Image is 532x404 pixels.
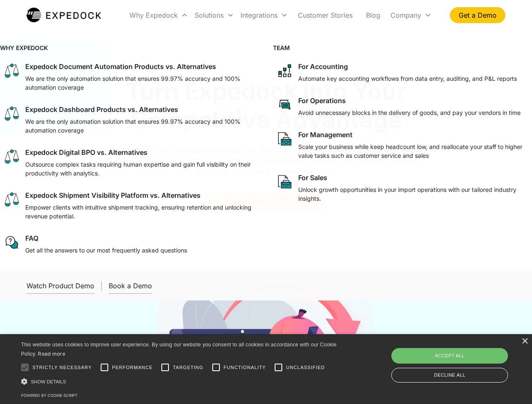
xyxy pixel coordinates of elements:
[25,191,201,199] div: Expedock Shipment Visibility Platform vs. Alternatives
[390,11,421,19] div: Company
[392,313,532,404] iframe: Chat Widget
[25,246,187,255] p: Get all the answers to our most frequently asked questions
[224,364,266,371] span: Functionality
[25,160,256,178] p: Outsource complex tasks requiring human expertise and gain full visibility on their productivity ...
[109,282,152,290] div: Book a Demo
[112,364,153,371] span: Performance
[25,105,178,114] div: Expedock Dashboard Products vs. Alternatives
[21,342,337,357] span: This website uses cookies to improve user experience. By using our website you consent to all coo...
[286,364,325,371] span: Unclassified
[25,62,216,71] div: Expedock Document Automation Products vs. Alternatives
[298,142,529,160] p: Scale your business while keep headcount low, and reallocate your staff to higher value tasks suc...
[27,7,101,24] img: Expedock Logo
[298,108,521,117] p: Avoid unnecessary blocks in the delivery of goods, and pay your vendors in time
[25,117,256,135] p: We are the only automation solution that ensures 99.97% accuracy and 100% automation coverage
[387,1,435,29] div: Company
[3,62,20,79] img: scale icon
[195,11,224,19] div: Solutions
[27,278,94,294] a: open lightbox
[276,173,293,190] img: paper and bag icon
[276,62,293,79] img: network like icon
[27,7,101,24] a: home
[298,62,348,71] div: For Accounting
[3,148,20,165] img: scale icon
[298,185,529,203] p: Unlock growth opportunities in your import operations with our tailored industry insights.
[298,74,517,83] p: Automate key accounting workflows from data entry, auditing, and P&L reports
[109,278,152,294] a: Book a Demo
[25,148,147,157] div: Expedock Digital BPO vs. Alternatives
[25,234,38,242] div: FAQ
[298,130,353,139] div: For Management
[450,7,505,23] a: Get a Demo
[27,282,94,290] div: Watch Product Demo
[129,11,178,19] div: Why Expedock
[276,96,293,113] img: rectangular chat bubble icon
[21,377,340,386] div: Show details
[276,130,293,147] img: paper and bag icon
[173,364,203,371] span: Targeting
[298,173,327,182] div: For Sales
[32,364,92,371] span: Strictly necessary
[25,74,256,92] p: We are the only automation solution that ensures 99.97% accuracy and 100% automation coverage
[359,1,387,29] a: Blog
[38,351,65,357] a: Read more
[3,191,20,208] img: scale icon
[3,234,20,251] img: regular chat bubble icon
[31,379,66,384] span: Show details
[241,11,278,19] div: Integrations
[237,1,291,29] div: Integrations
[298,96,346,105] div: For Operations
[191,1,237,29] div: Solutions
[291,1,359,29] a: Customer Stories
[126,1,191,29] div: Why Expedock
[3,105,20,122] img: scale icon
[21,393,78,398] a: Powered by cookie-script
[25,203,256,221] p: Empower clients with intuitive shipment tracking, ensuring retention and unlocking revenue potent...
